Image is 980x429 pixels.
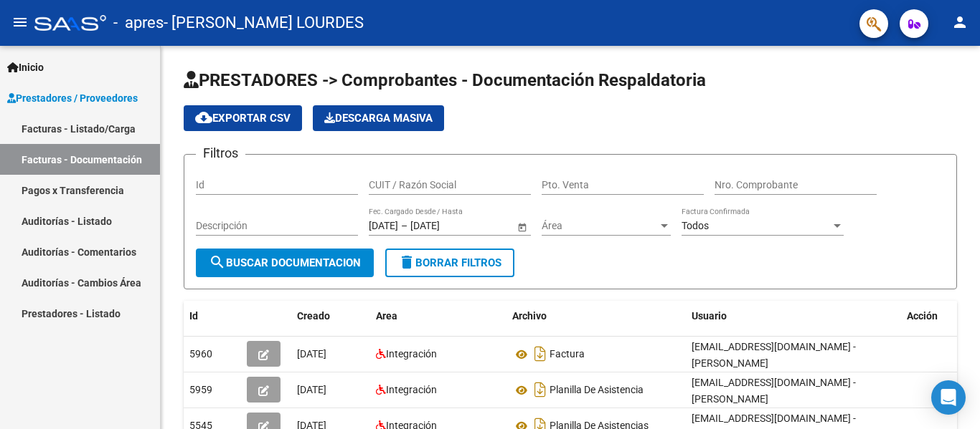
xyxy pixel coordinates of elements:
button: Descarga Masiva [313,105,444,131]
button: Buscar Documentacion [196,249,374,277]
i: Descargar documento [531,378,550,401]
span: [DATE] [297,348,326,360]
span: 5959 [189,384,212,395]
span: Usuario [692,310,727,322]
mat-icon: delete [398,254,415,271]
span: Integración [386,348,437,360]
mat-icon: cloud_download [195,109,212,126]
datatable-header-cell: Area [370,301,507,332]
span: Id [189,310,198,322]
datatable-header-cell: Creado [291,301,370,332]
datatable-header-cell: Id [184,301,241,332]
span: 5960 [189,348,212,360]
button: Exportar CSV [184,105,302,131]
span: Borrar Filtros [398,256,501,269]
span: – [401,220,407,232]
span: Área [542,220,658,232]
span: - apres [113,7,164,39]
datatable-header-cell: Archivo [507,301,686,332]
div: Open Intercom Messenger [931,380,966,415]
mat-icon: person [951,14,969,31]
span: Exportar CSV [195,112,291,125]
span: Area [376,310,397,322]
datatable-header-cell: Acción [901,301,973,332]
button: Open calendar [514,219,529,234]
span: Archivo [512,310,547,322]
span: Buscar Documentacion [209,256,361,269]
app-download-masive: Descarga masiva de comprobantes (adjuntos) [313,105,444,131]
input: Fecha fin [410,220,481,232]
button: Borrar Filtros [385,249,514,277]
span: [EMAIL_ADDRESS][DOMAIN_NAME] - [PERSON_NAME] [692,341,856,369]
span: Factura [550,349,585,360]
datatable-header-cell: Usuario [686,301,901,332]
span: Inicio [7,59,44,75]
span: [DATE] [297,384,326,395]
span: Prestadores / Proveedores [7,90,138,106]
span: [EMAIL_ADDRESS][DOMAIN_NAME] - [PERSON_NAME] [692,377,856,405]
span: Creado [297,310,330,322]
span: Integración [386,384,437,395]
span: Planilla De Asistencia [550,385,644,396]
h3: Filtros [196,143,245,163]
span: PRESTADORES -> Comprobantes - Documentación Respaldatoria [184,70,706,90]
mat-icon: menu [11,14,29,31]
i: Descargar documento [531,342,550,365]
input: Fecha inicio [369,220,398,232]
span: Acción [907,310,938,322]
span: Todos [682,220,709,231]
mat-icon: search [209,254,226,271]
span: - [PERSON_NAME] LOURDES [164,7,364,39]
span: Descarga Masiva [324,112,433,125]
